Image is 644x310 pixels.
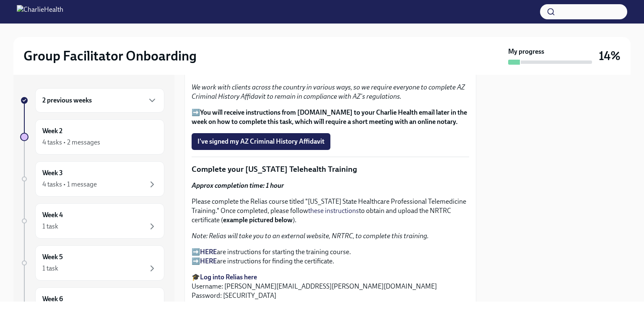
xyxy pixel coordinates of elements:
h6: Week 4 [42,210,63,220]
em: Note: Relias will take you to an external website, NRTRC, to complete this training. [192,232,429,240]
strong: example pictured below [223,216,293,224]
h6: Week 5 [42,252,63,262]
div: 4 tasks • 2 messages [42,138,100,147]
div: 1 task [42,222,58,231]
strong: You will receive instructions from [DOMAIN_NAME] to your Charlie Health email later in the week o... [192,108,467,126]
button: I've signed my AZ Criminal History Affidavit [192,133,330,150]
a: HERE [200,257,217,265]
h2: Group Facilitator Onboarding [23,47,197,64]
p: Complete your [US_STATE] Telehealth Training [192,164,469,175]
h6: Week 3 [42,168,63,178]
strong: My progress [508,47,544,56]
h6: 2 previous weeks [42,96,92,105]
div: 4 tasks • 1 message [42,180,97,189]
div: 1 task [42,264,58,273]
span: I've signed my AZ Criminal History Affidavit [197,137,325,146]
strong: Approx completion time: 1 hour [192,181,284,189]
h6: Week 6 [42,294,63,304]
a: HERE [200,248,217,256]
a: Week 34 tasks • 1 message [20,161,164,197]
a: Log into Relias here [200,273,257,281]
a: Week 51 task [20,245,164,281]
a: Week 41 task [20,203,164,239]
img: CharlieHealth [17,5,63,18]
p: ➡️ are instructions for starting the training course. ➡️ are instructions for finding the certifi... [192,247,469,266]
div: 2 previous weeks [35,88,164,113]
a: these instructions [308,207,359,215]
p: 🎓 Username: [PERSON_NAME][EMAIL_ADDRESS][PERSON_NAME][DOMAIN_NAME] Password: [SECURITY_DATA] [192,273,469,300]
p: ➡️ [192,108,469,126]
h3: 14% [599,48,621,63]
p: Please complete the Relias course titled "[US_STATE] State Healthcare Professional Telemedicine T... [192,197,469,225]
a: Week 24 tasks • 2 messages [20,119,164,155]
h6: Week 2 [42,126,62,136]
strong: Approx completion time: 10mins [192,67,287,75]
em: We work with clients across the country in various ways, so we require everyone to complete AZ Cr... [192,83,465,100]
